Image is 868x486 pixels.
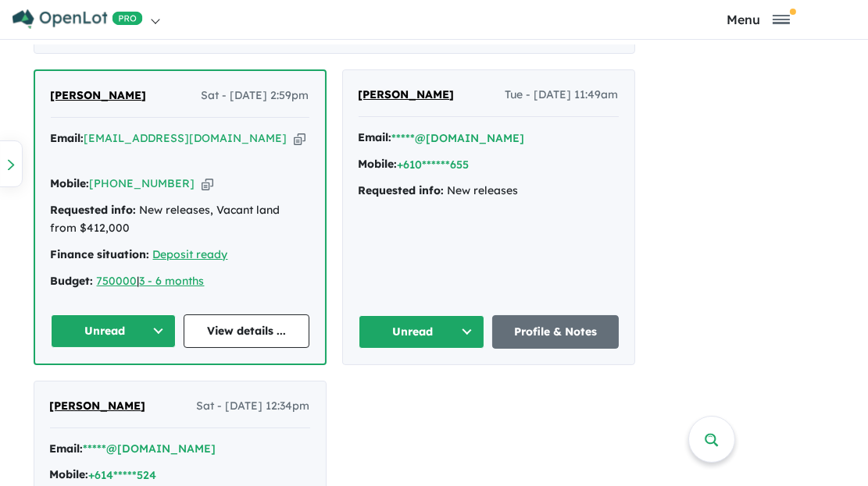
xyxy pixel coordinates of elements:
[140,274,205,288] a: 3 - 6 months
[184,314,309,348] a: View details ...
[97,274,138,288] a: 750000
[359,87,455,101] span: [PERSON_NAME]
[359,183,445,197] strong: Requested info:
[51,314,177,348] button: Unread
[51,88,147,102] span: [PERSON_NAME]
[50,397,146,416] a: [PERSON_NAME]
[51,176,90,190] strong: Mobile:
[505,86,619,105] span: Tue - [DATE] 11:49am
[359,157,398,171] strong: Mobile:
[51,272,309,291] div: |
[51,201,309,239] div: New releases, Vacant land from $412,000
[202,87,309,105] span: Sat - [DATE] 2:59pm
[359,86,455,105] a: [PERSON_NAME]
[50,399,146,413] span: [PERSON_NAME]
[359,130,392,144] strong: Email:
[359,315,485,349] button: Unread
[359,182,619,200] div: New releases
[51,131,84,145] strong: Email:
[50,442,84,456] strong: Email:
[51,247,150,261] strong: Finance situation:
[13,9,143,29] img: Openlot PRO Logo White
[51,87,147,105] a: [PERSON_NAME]
[50,467,89,481] strong: Mobile:
[51,203,137,217] strong: Requested info:
[653,12,864,27] button: Toggle navigation
[492,315,619,349] a: Profile & Notes
[51,274,94,288] strong: Budget:
[90,176,195,190] a: [PHONE_NUMBER]
[197,397,310,416] span: Sat - [DATE] 12:34pm
[153,247,228,261] a: Deposit ready
[202,176,213,192] button: Copy
[84,131,288,145] a: [EMAIL_ADDRESS][DOMAIN_NAME]
[294,130,305,147] button: Copy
